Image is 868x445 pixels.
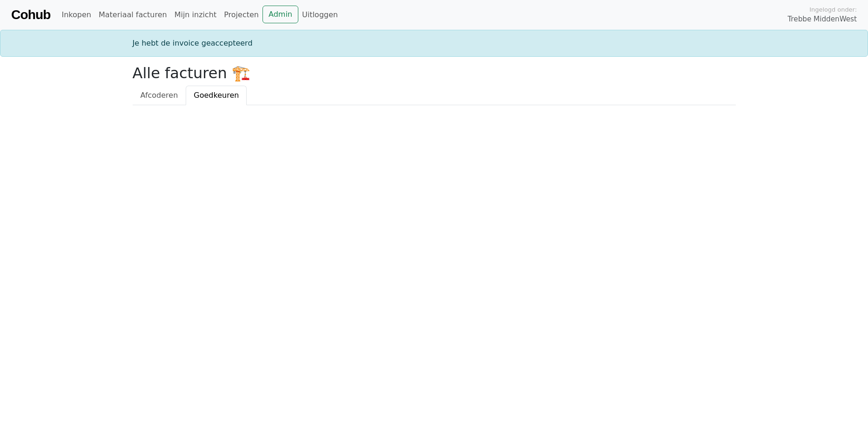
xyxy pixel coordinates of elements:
[133,64,736,82] h2: Alle facturen 🏗️
[298,6,342,24] a: Uitloggen
[171,6,221,24] a: Mijn inzicht
[133,86,186,105] a: Afcoderen
[58,6,94,24] a: Inkopen
[220,6,262,24] a: Projecten
[127,38,741,49] div: Je hebt de invoice geaccepteerd
[809,5,857,14] span: Ingelogd onder:
[262,6,298,23] a: Admin
[95,6,171,24] a: Materiaal facturen
[787,14,857,25] span: Trebbe MiddenWest
[186,86,247,105] a: Goedkeuren
[11,4,50,26] a: Cohub
[141,91,178,100] span: Afcoderen
[194,91,239,100] span: Goedkeuren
